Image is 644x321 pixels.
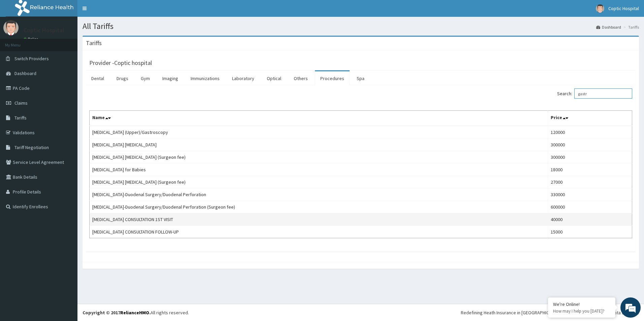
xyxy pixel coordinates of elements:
a: Dashboard [596,24,621,30]
td: 300000 [548,139,632,151]
th: Price [548,111,632,126]
span: Tariff Negotiation [14,144,49,150]
li: Tariffs [622,24,639,30]
td: [MEDICAL_DATA] CONSULTATION 1ST VISIT [90,213,548,226]
td: 40000 [548,213,632,226]
td: 27000 [548,176,632,188]
textarea: Type your message and hit 'Enter' [3,184,128,207]
p: How may I help you today? [553,308,610,314]
div: We're Online! [553,301,610,307]
td: 330000 [548,188,632,201]
a: Online [24,37,40,41]
a: Dental [86,71,109,85]
img: User Image [3,20,19,35]
div: Chat with us now [35,38,113,46]
input: Search: [574,88,632,99]
div: Minimize live chat window [110,3,127,20]
span: We're online! [39,85,93,153]
td: [MEDICAL_DATA] [MEDICAL_DATA] (Surgeon fee) [90,176,548,188]
a: Spa [351,71,370,85]
a: Others [288,71,313,85]
th: Name [90,111,548,126]
td: 600000 [548,201,632,213]
a: Laboratory [227,71,260,85]
img: User Image [596,4,604,13]
td: [MEDICAL_DATA]-Duodenal Surgery/Duodenal Perforation (Surgeon fee) [90,201,548,213]
h1: All Tariffs [83,22,639,31]
span: Coptic Hospital [608,5,639,11]
td: [MEDICAL_DATA] [MEDICAL_DATA] [90,139,548,151]
span: Tariffs [14,115,27,121]
span: Switch Providers [14,56,49,62]
img: d_794563401_company_1708531726252_794563401 [12,34,27,50]
td: 18000 [548,164,632,176]
h3: Tariffs [86,40,102,46]
a: Gym [135,71,155,85]
strong: Copyright © 2017 . [83,310,151,316]
a: RelianceHMO [120,310,149,316]
td: [MEDICAL_DATA] for Babies [90,164,548,176]
h3: Provider - Coptic hospital [89,60,152,66]
div: Redefining Heath Insurance in [GEOGRAPHIC_DATA] using Telemedicine and Data Science! [461,309,639,316]
a: Imaging [157,71,184,85]
td: 15000 [548,226,632,238]
a: Optical [261,71,287,85]
td: [MEDICAL_DATA] (Upper)/Gastroscopy [90,126,548,139]
td: [MEDICAL_DATA] [MEDICAL_DATA] (Surgeon fee) [90,151,548,164]
p: Coptic Hospital [24,27,64,33]
td: 120000 [548,126,632,139]
td: [MEDICAL_DATA] CONSULTATION FOLLOW-UP [90,226,548,238]
td: 300000 [548,151,632,164]
label: Search: [557,88,632,99]
td: [MEDICAL_DATA]-Duodenal Surgery/Duodenal Perforation [90,188,548,201]
a: Procedures [315,71,350,85]
a: Immunizations [185,71,225,85]
span: Dashboard [14,70,36,76]
footer: All rights reserved. [77,304,644,321]
a: Drugs [111,71,134,85]
span: Claims [14,100,28,106]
